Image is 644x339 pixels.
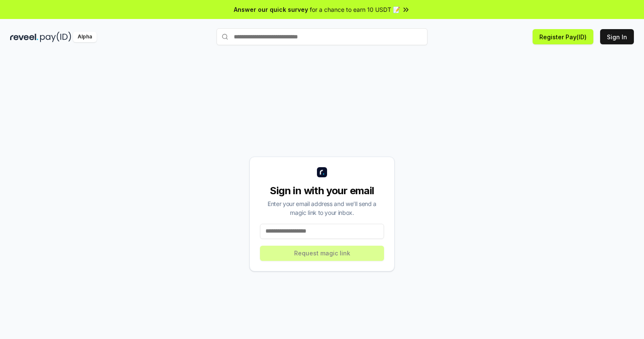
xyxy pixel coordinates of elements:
img: logo_small [317,167,327,177]
img: reveel_dark [10,32,38,42]
span: Answer our quick survey [234,5,308,14]
span: for a chance to earn 10 USDT 📝 [310,5,400,14]
div: Enter your email address and we’ll send a magic link to your inbox. [260,199,384,217]
img: pay_id [40,32,71,42]
button: Register Pay(ID) [533,29,593,44]
div: Alpha [73,32,97,42]
div: Sign in with your email [260,184,384,198]
button: Sign In [600,29,634,44]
